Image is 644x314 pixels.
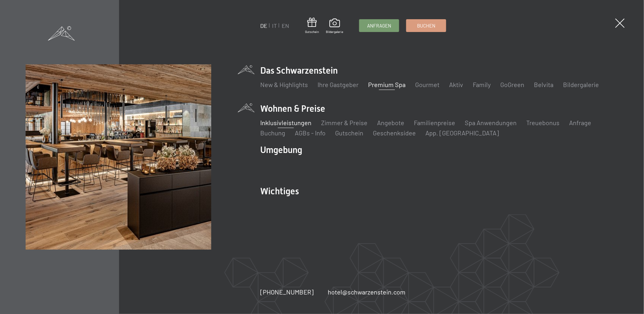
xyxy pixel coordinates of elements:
[373,129,416,137] a: Geschenksidee
[260,287,314,296] a: [PHONE_NUMBER]
[260,288,314,296] span: [PHONE_NUMBER]
[563,81,599,88] a: Bildergalerie
[425,129,499,137] a: App. [GEOGRAPHIC_DATA]
[326,29,343,34] span: Bildergalerie
[305,29,319,34] span: Gutschein
[473,81,491,88] a: Family
[377,119,404,126] a: Angebote
[321,119,367,126] a: Zimmer & Preise
[260,22,267,29] a: DE
[326,19,343,34] a: Bildergalerie
[282,22,289,29] a: EN
[260,129,285,137] a: Buchung
[465,119,517,126] a: Spa Anwendungen
[534,81,553,88] a: Belvita
[407,20,446,32] a: Buchen
[449,81,463,88] a: Aktiv
[526,119,559,126] a: Treuebonus
[335,129,363,137] a: Gutschein
[500,81,524,88] a: GoGreen
[414,119,455,126] a: Familienpreise
[318,81,358,88] a: Ihre Gastgeber
[415,81,439,88] a: Gourmet
[272,22,277,29] a: IT
[260,119,311,126] a: Inklusivleistungen
[367,22,391,29] span: Anfragen
[359,20,399,32] a: Anfragen
[368,81,406,88] a: Premium Spa
[569,119,591,126] a: Anfrage
[328,287,406,296] a: hotel@schwarzenstein.com
[417,22,435,29] span: Buchen
[295,129,326,137] a: AGBs - Info
[305,18,319,34] a: Gutschein
[260,81,308,88] a: New & Highlights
